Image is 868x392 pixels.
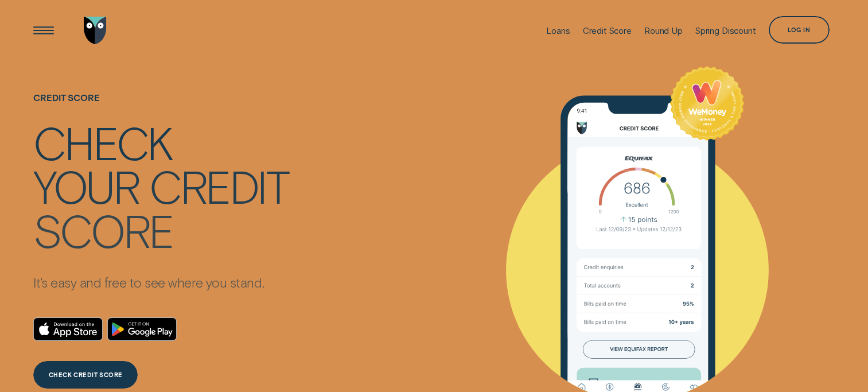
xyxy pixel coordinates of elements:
[149,164,288,207] div: credit
[33,209,173,251] div: score
[33,361,138,389] a: CHECK CREDIT SCORE
[33,164,139,207] div: your
[769,16,830,44] button: Log in
[30,17,57,44] button: Open Menu
[84,17,107,44] img: Wisr
[33,121,172,163] div: Check
[583,25,632,36] div: Credit Score
[695,25,756,36] div: Spring Discount
[33,92,288,121] h1: Credit Score
[33,274,288,291] p: It’s easy and free to see where you stand.
[546,25,570,36] div: Loans
[107,317,176,341] a: Android App on Google Play
[644,25,683,36] div: Round Up
[33,121,288,248] h4: Check your credit score
[33,317,102,341] a: Download on the App Store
